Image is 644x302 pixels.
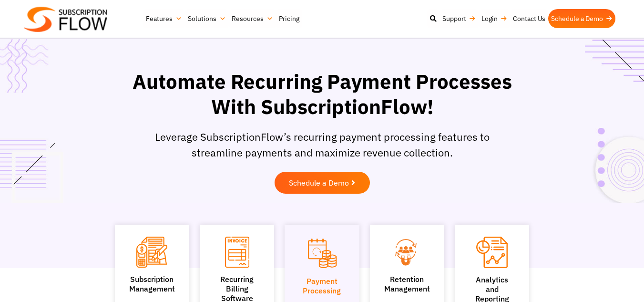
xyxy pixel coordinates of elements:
a: Features [143,9,185,28]
a: SubscriptionManagement [129,274,175,293]
h1: Automate Recurring Payment Processes With SubscriptionFlow! [124,69,520,119]
a: Contact Us [510,9,548,28]
a: Schedule a Demo [275,172,370,194]
a: Resources [229,9,276,28]
span: Schedule a Demo [289,179,349,187]
img: Retention Management icon [384,237,430,267]
a: Login [479,9,510,28]
a: Solutions [185,9,229,28]
a: Schedule a Demo [548,9,615,28]
img: Analytics and Reporting icon [476,237,508,268]
a: Pricing [276,9,302,28]
a: Support [440,9,479,28]
img: Payment Processing icon [307,237,337,270]
img: Subscriptionflow [24,7,107,32]
a: Retention Management [384,274,430,293]
img: Subscription Management icon [136,237,167,268]
a: PaymentProcessing [303,276,341,295]
p: Leverage SubscriptionFlow’s recurring payment processing features to streamline payments and maxi... [148,129,496,160]
img: Recurring Billing Software icon [225,237,249,268]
